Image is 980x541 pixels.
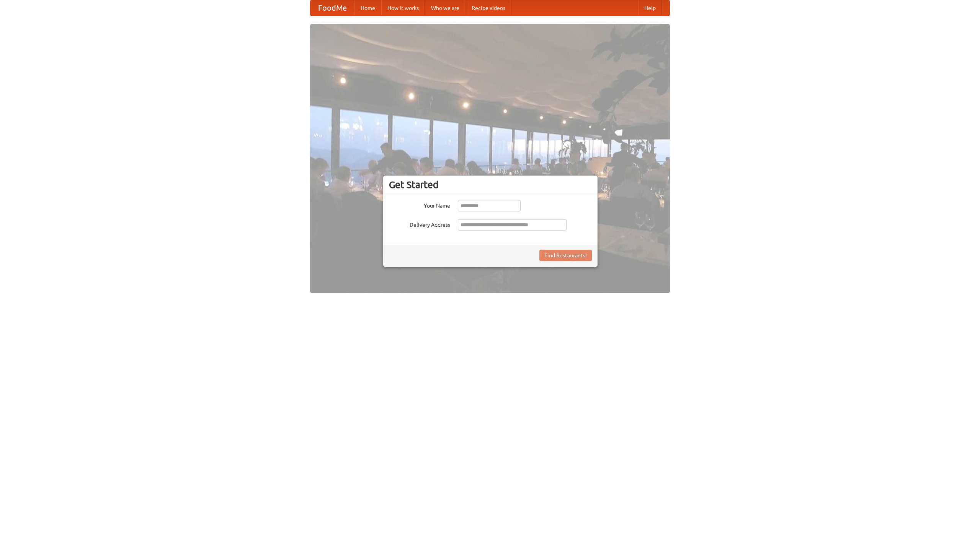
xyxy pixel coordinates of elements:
a: How it works [381,0,425,16]
label: Delivery Address [389,219,450,229]
a: FoodMe [310,0,354,16]
a: Who we are [425,0,465,16]
a: Help [638,0,662,16]
label: Your Name [389,200,450,210]
a: Recipe videos [465,0,511,16]
button: Find Restaurants! [539,250,592,261]
h3: Get Started [389,179,592,190]
a: Home [354,0,381,16]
